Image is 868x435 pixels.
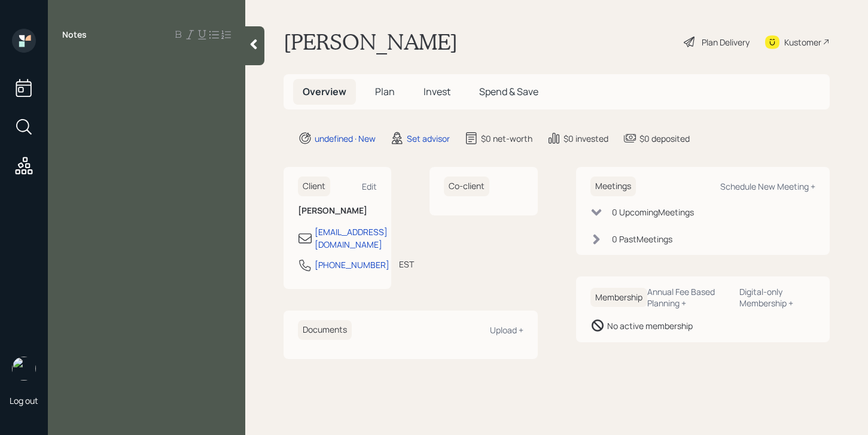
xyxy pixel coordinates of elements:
[590,288,647,308] h6: Membership
[784,36,821,48] div: Kustomer
[481,132,532,145] div: $0 net-worth
[298,206,377,216] h6: [PERSON_NAME]
[720,181,815,192] div: Schedule New Meeting +
[315,258,389,271] div: [PHONE_NUMBER]
[564,132,608,145] div: $0 invested
[298,177,330,196] h6: Client
[607,320,693,332] div: No active membership
[479,85,538,98] span: Spend & Save
[739,286,815,309] div: Digital-only Membership +
[444,177,489,196] h6: Co-client
[702,36,750,48] div: Plan Delivery
[490,324,523,336] div: Upload +
[407,132,450,145] div: Set advisor
[639,132,690,145] div: $0 deposited
[362,181,377,192] div: Edit
[315,132,376,145] div: undefined · New
[12,357,36,381] img: retirable_logo.png
[647,286,730,309] div: Annual Fee Based Planning +
[399,258,414,270] div: EST
[62,29,87,41] label: Notes
[375,85,395,98] span: Plan
[424,85,450,98] span: Invest
[284,29,458,55] h1: [PERSON_NAME]
[315,226,388,251] div: [EMAIL_ADDRESS][DOMAIN_NAME]
[303,85,346,98] span: Overview
[612,233,672,245] div: 0 Past Meeting s
[612,206,694,218] div: 0 Upcoming Meeting s
[10,395,38,406] div: Log out
[298,320,352,340] h6: Documents
[590,177,636,196] h6: Meetings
